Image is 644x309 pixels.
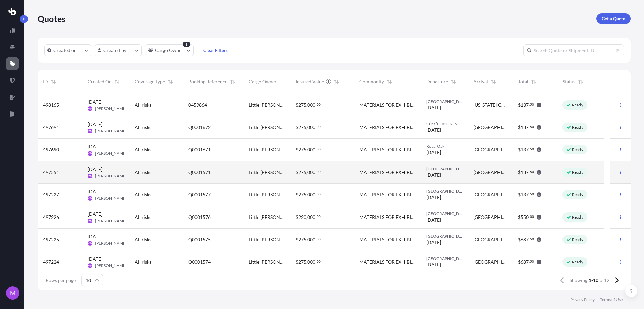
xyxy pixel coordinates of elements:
[518,147,521,152] span: $
[88,173,92,179] span: MM
[426,211,463,217] span: [GEOGRAPHIC_DATA]
[88,240,92,247] span: MM
[298,215,306,220] span: 220
[88,211,102,218] span: [DATE]
[95,218,127,224] span: [PERSON_NAME]
[529,171,530,173] span: .
[523,44,624,56] input: Search Quote or Shipment ID...
[43,169,59,176] span: 497551
[43,146,59,153] span: 497690
[188,259,211,265] span: Q0001574
[426,127,441,133] span: [DATE]
[317,103,321,106] span: 00
[166,78,174,86] button: Sort
[572,147,583,152] p: Ready
[188,78,227,85] span: Booking Reference
[88,218,92,224] span: MM
[426,239,441,246] span: [DATE]
[307,103,315,107] span: 000
[188,169,211,176] span: Q0001571
[88,188,102,195] span: [DATE]
[307,192,315,197] span: 000
[95,196,127,201] span: [PERSON_NAME]
[95,44,142,56] button: createdBy Filter options
[572,237,583,242] p: Ready
[229,78,237,86] button: Sort
[307,260,315,264] span: 000
[426,194,441,201] span: [DATE]
[197,45,234,56] button: Clear Filters
[359,102,416,108] span: MATERIALS FOR EXHIBIT SHOW-EXHIBIT, SIGNAGES, BANNERS, CATALOGUES
[426,121,463,127] span: Saint [PERSON_NAME]
[359,236,416,243] span: MATERIALS FOR EXHIBIT SHOW
[529,103,530,106] span: .
[249,191,285,198] span: Little [PERSON_NAME]'s Reptiles Inc
[316,193,316,195] span: .
[95,263,127,268] span: [PERSON_NAME]
[521,192,529,197] span: 137
[529,238,530,240] span: .
[135,214,151,221] span: All risks
[316,238,316,240] span: .
[426,166,463,172] span: [GEOGRAPHIC_DATA]
[529,260,530,263] span: .
[426,189,463,194] span: [GEOGRAPHIC_DATA]
[473,78,488,85] span: Arrival
[521,215,529,220] span: 550
[317,238,321,240] span: 00
[38,13,65,24] p: Quotes
[600,297,623,302] a: Terms of Use
[43,191,59,198] span: 497227
[570,277,587,284] span: Showing
[88,150,92,157] span: MM
[572,259,583,265] p: Ready
[296,237,298,242] span: $
[46,277,76,284] span: Rows per page
[95,173,127,179] span: [PERSON_NAME]
[307,237,315,242] span: 000
[521,237,529,242] span: 687
[296,260,298,264] span: $
[88,233,102,240] span: [DATE]
[473,236,507,243] span: [GEOGRAPHIC_DATA]
[95,106,127,111] span: [PERSON_NAME]
[521,260,529,264] span: 687
[316,215,316,218] span: .
[135,78,165,85] span: Coverage Type
[572,192,583,197] p: Ready
[43,259,59,265] span: 497224
[155,47,184,54] p: Cargo Owner
[529,215,530,218] span: .
[298,237,306,242] span: 275
[298,103,306,107] span: 275
[135,191,151,198] span: All risks
[188,191,211,198] span: Q0001577
[359,214,416,221] span: MATERIALS FOR EXHIBIT SHOW
[316,103,316,106] span: .
[88,256,102,262] span: [DATE]
[562,78,575,85] span: Status
[249,214,285,221] span: Little [PERSON_NAME]'s Reptiles Inc
[298,192,306,197] span: 275
[296,170,298,175] span: $
[306,260,307,264] span: ,
[88,262,92,269] span: MM
[570,297,595,302] a: Privacy Policy
[95,241,127,246] span: [PERSON_NAME]
[518,260,521,264] span: $
[188,214,211,221] span: Q0001576
[572,170,583,175] p: Ready
[298,170,306,175] span: 275
[426,217,441,223] span: [DATE]
[53,47,77,54] p: Created on
[359,259,416,265] span: MATERIALS FOR EXHIBIT SHOW
[473,214,507,221] span: [GEOGRAPHIC_DATA]
[530,103,534,106] span: 50
[10,290,16,296] span: M
[518,192,521,197] span: $
[307,125,315,130] span: 000
[296,125,298,130] span: $
[135,102,151,108] span: All risks
[449,78,458,86] button: Sort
